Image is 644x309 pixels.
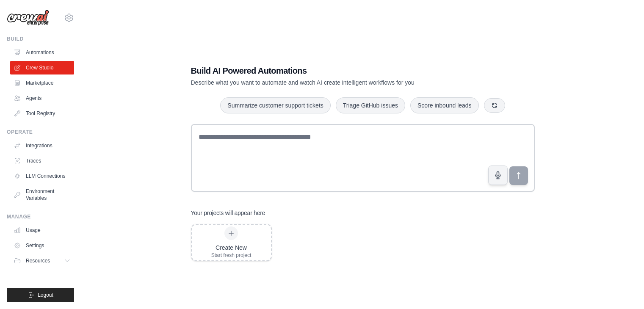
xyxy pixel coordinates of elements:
[10,76,74,90] a: Marketplace
[10,91,74,105] a: Agents
[10,154,74,168] a: Traces
[7,36,74,42] div: Build
[7,288,74,302] button: Logout
[10,139,74,152] a: Integrations
[484,98,505,113] button: Get new suggestions
[7,129,74,135] div: Operate
[10,107,74,120] a: Tool Registry
[211,252,252,259] div: Start fresh project
[191,65,475,77] h1: Build AI Powered Automations
[211,243,252,252] div: Create New
[10,46,74,59] a: Automations
[191,209,265,217] h3: Your projects will appear here
[38,292,53,298] span: Logout
[10,185,74,205] a: Environment Variables
[7,10,49,26] img: Logo
[191,78,475,87] p: Describe what you want to automate and watch AI create intelligent workflows for you
[10,61,74,74] a: Crew Studio
[10,254,74,268] button: Resources
[7,213,74,220] div: Manage
[488,166,508,185] button: Click to speak your automation idea
[336,97,405,113] button: Triage GitHub issues
[410,97,479,113] button: Score inbound leads
[220,97,330,113] button: Summarize customer support tickets
[10,239,74,252] a: Settings
[26,257,50,264] span: Resources
[10,223,74,237] a: Usage
[10,169,74,183] a: LLM Connections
